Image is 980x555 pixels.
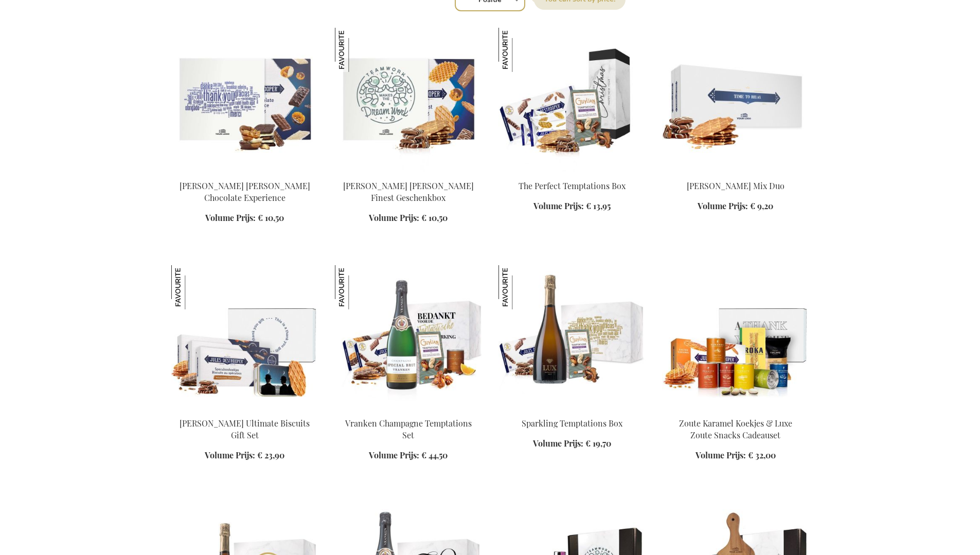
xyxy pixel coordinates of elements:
a: Volume Prijs: € 10,50 [369,212,448,224]
img: Vranken Champagne Temptations Set [335,265,379,309]
a: The Perfect Temptations Box [519,180,626,191]
span: Volume Prijs: [369,212,419,223]
span: € 9,20 [750,200,773,211]
span: Volume Prijs: [205,450,255,460]
a: Volume Prijs: € 44,50 [369,450,448,461]
a: Salted Caramel Biscuits & Luxury Salty Snacks Gift Set [662,405,809,415]
a: [PERSON_NAME] [PERSON_NAME] Chocolate Experience [180,180,310,203]
img: The Perfect Temptations Box [498,28,646,172]
span: Volume Prijs: [205,212,256,223]
a: Jules Destrooper Mix Duo [662,168,809,177]
span: Volume Prijs: [533,200,584,211]
span: € 10,50 [258,212,284,223]
a: Volume Prijs: € 23,90 [205,450,284,461]
img: Jules Destrooper Jules' Finest Gift Box [335,28,482,172]
img: Jules Destrooper Jules' Chocolate Experience [171,28,318,172]
a: Vranken Champagne Temptations Set [345,418,472,440]
a: Jules Destrooper Jules' Chocolate Experience [171,168,318,177]
img: Jules Destrooper Jules' Finest Geschenkbox [335,28,379,72]
img: Jules Destrooper Ultimate Biscuits Gift Set [171,265,318,409]
span: € 32,00 [748,450,776,460]
span: € 19,70 [585,438,611,449]
span: Volume Prijs: [696,450,746,460]
span: € 23,90 [257,450,284,460]
span: Volume Prijs: [533,438,583,449]
a: Jules Destrooper Jules' Finest Gift Box Jules Destrooper Jules' Finest Geschenkbox [335,168,482,177]
a: Sparkling Temptations Bpx Sparkling Temptations Box [498,405,646,415]
a: Zoute Karamel Koekjes & Luxe Zoute Snacks Cadeauset [679,418,792,440]
img: Vranken Champagne Temptations Set [335,265,482,409]
span: € 44,50 [421,450,448,460]
a: The Perfect Temptations Box The Perfect Temptations Box [498,168,646,177]
span: Volume Prijs: [369,450,419,460]
a: Volume Prijs: € 19,70 [533,438,611,450]
a: Vranken Champagne Temptations Set Vranken Champagne Temptations Set [335,405,482,415]
a: Jules Destrooper Ultimate Biscuits Gift Set Jules Destrooper Ultimate Biscuits Gift Set [171,405,318,415]
img: Jules Destrooper Mix Duo [662,28,809,172]
a: Sparkling Temptations Box [522,418,622,429]
a: Volume Prijs: € 9,20 [698,200,773,212]
img: Salted Caramel Biscuits & Luxury Salty Snacks Gift Set [662,265,809,409]
img: Sparkling Temptations Bpx [498,265,646,409]
a: Volume Prijs: € 32,00 [696,450,776,461]
img: Sparkling Temptations Box [498,265,543,309]
a: [PERSON_NAME] Ultimate Biscuits Gift Set [180,418,310,440]
a: [PERSON_NAME] [PERSON_NAME] Finest Geschenkbox [343,180,474,203]
img: Jules Destrooper Ultimate Biscuits Gift Set [171,265,216,309]
img: The Perfect Temptations Box [498,28,543,72]
span: € 10,50 [421,212,448,223]
a: Volume Prijs: € 10,50 [205,212,284,224]
span: € 13,95 [586,200,611,211]
a: [PERSON_NAME] Mix Duo [687,180,785,191]
a: Volume Prijs: € 13,95 [533,200,611,212]
span: Volume Prijs: [698,200,748,211]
